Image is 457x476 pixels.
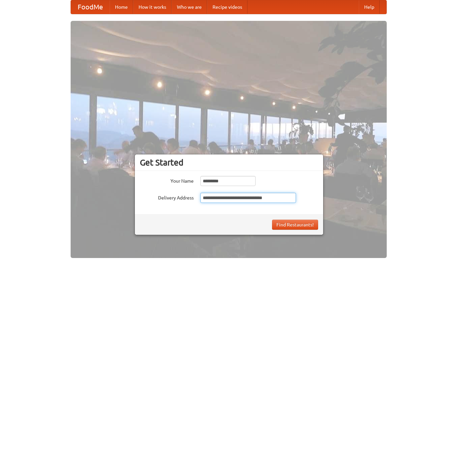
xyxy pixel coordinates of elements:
label: Your Name [140,176,194,184]
a: How it works [133,0,172,14]
label: Delivery Address [140,193,194,201]
a: FoodMe [71,0,110,14]
h3: Get Started [140,157,318,168]
a: Recipe videos [207,0,247,14]
button: Find Restaurants! [272,220,318,230]
a: Home [110,0,133,14]
a: Who we are [172,0,207,14]
a: Help [359,0,380,14]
